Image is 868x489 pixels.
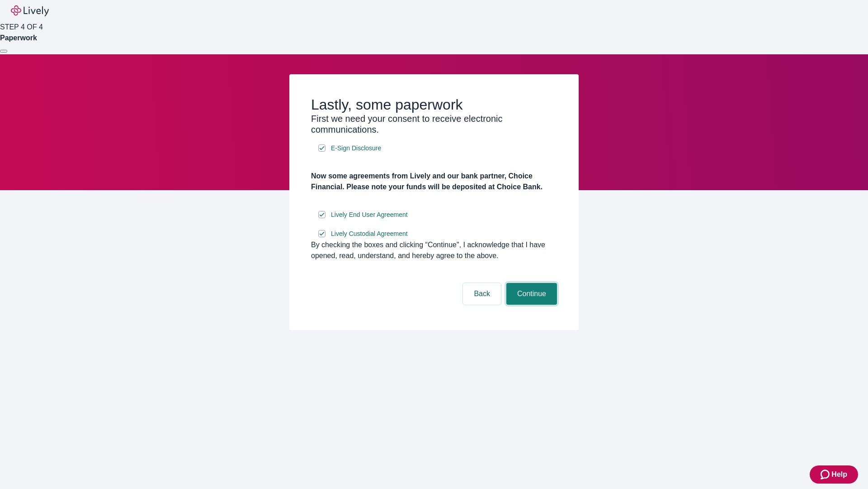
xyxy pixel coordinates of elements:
span: Lively Custodial Agreement [331,229,408,239]
div: By checking the boxes and clicking “Continue", I acknowledge that I have opened, read, understand... [311,240,557,261]
a: e-sign disclosure document [329,228,410,240]
span: Lively End User Agreement [331,210,408,220]
a: e-sign disclosure document [329,209,410,221]
h2: Lastly, some paperwork [311,96,557,113]
button: Zendesk support iconHelp [810,465,858,484]
a: e-sign disclosure document [329,143,383,154]
h3: First we need your consent to receive electronic communications. [311,113,557,135]
img: Lively [11,5,49,16]
button: Back [463,283,501,305]
svg: Zendesk support icon [821,469,831,480]
button: Continue [506,283,557,305]
span: Help [831,469,847,480]
h4: Now some agreements from Lively and our bank partner, Choice Financial. Please note your funds wi... [311,171,557,192]
span: E-Sign Disclosure [331,144,381,153]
